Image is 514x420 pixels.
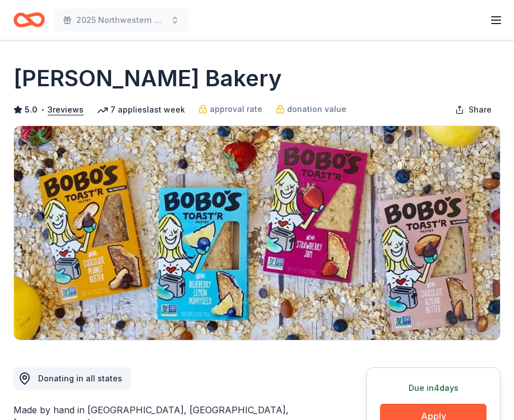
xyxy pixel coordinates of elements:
span: approval rate [210,102,262,116]
span: donation value [287,102,346,116]
a: Home [13,7,45,33]
a: approval rate [198,102,262,116]
span: • [41,105,45,114]
button: 3reviews [48,103,84,116]
span: Donating in all states [38,374,122,383]
h1: [PERSON_NAME] Bakery [13,63,282,94]
button: Share [446,99,501,121]
span: 5.0 [25,103,38,116]
span: Share [469,103,492,116]
span: 2025 Northwestern University Dance Marathon Alumni Gala [76,13,166,27]
button: 2025 Northwestern University Dance Marathon Alumni Gala [54,9,188,31]
div: 7 applies last week [97,103,185,116]
div: Due in 4 days [380,381,487,395]
a: donation value [276,102,346,116]
img: Image for Bobo's Bakery [14,126,500,340]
